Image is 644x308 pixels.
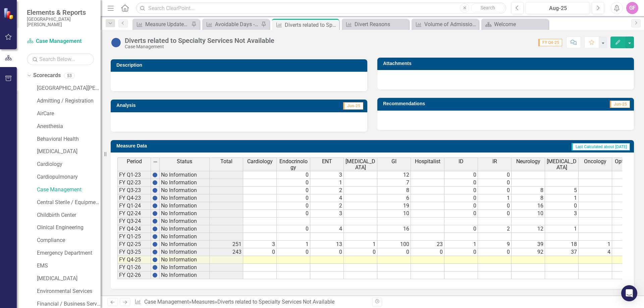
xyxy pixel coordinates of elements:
td: 1 [478,194,512,202]
td: 16 [512,202,545,210]
td: No Information [160,179,210,187]
a: Measure Update Report [134,20,190,28]
td: 0 [377,248,411,256]
td: 0 [277,202,310,210]
div: Open Intercom Messenger [621,285,637,301]
td: 5 [545,187,579,194]
td: FY Q1-24 [117,202,151,210]
td: 0 [277,171,310,179]
td: 0 [444,187,478,194]
td: 7 [377,179,411,187]
div: Volume of Admissions and Diverts [424,20,477,28]
span: FY Q4-25 [538,39,562,46]
a: Case Management [27,38,94,45]
div: Diverts related to Specialty Services Not Available [217,299,334,305]
img: BgCOk07PiH71IgAAAABJRU5ErkJggg== [152,211,158,216]
td: 10 [512,210,545,218]
span: IR [492,159,497,165]
td: 19 [377,202,411,210]
td: No Information [160,241,210,248]
span: Jun-25 [610,101,630,108]
td: 18 [545,241,579,248]
a: Behavioral Health [37,135,101,143]
td: 243 [210,248,243,256]
td: 0 [478,202,512,210]
img: BgCOk07PiH71IgAAAABJRU5ErkJggg== [152,172,158,178]
td: 0 [545,202,579,210]
td: FY Q2-25 [117,241,151,248]
td: FY Q4-25 [117,256,151,264]
a: Childbirth Center [37,211,101,219]
img: BgCOk07PiH71IgAAAABJRU5ErkJggg== [152,226,158,232]
small: [GEOGRAPHIC_DATA][PERSON_NAME] [27,16,94,27]
td: 0 [277,248,310,256]
div: Case Management [125,44,274,49]
a: Financial / Business Services [37,300,101,308]
span: Period [127,159,142,165]
img: BgCOk07PiH71IgAAAABJRU5ErkJggg== [152,234,158,239]
td: No Information [160,218,210,225]
img: BgCOk07PiH71IgAAAABJRU5ErkJggg== [152,242,158,247]
td: 0 [277,187,310,194]
div: Diverts related to Specialty Services Not Available [285,21,337,29]
span: Neurology [516,159,540,165]
td: 100 [377,241,411,248]
td: 8 [377,187,411,194]
td: 0 [277,210,310,218]
h3: Attachments [383,61,631,66]
div: Aug-25 [528,4,588,12]
td: No Information [160,264,210,271]
td: No Information [160,171,210,179]
td: 0 [243,248,277,256]
td: 0 [444,210,478,218]
img: ClearPoint Strategy [3,7,15,19]
td: 6 [377,194,411,202]
td: No Information [160,187,210,194]
td: 0 [478,187,512,194]
td: 4 [579,248,612,256]
div: Measure Update Report [145,20,190,28]
img: BgCOk07PiH71IgAAAABJRU5ErkJggg== [152,195,158,201]
td: 1 [310,179,344,187]
td: 2 [310,202,344,210]
button: Aug-25 [526,2,590,14]
td: 37 [545,248,579,256]
h3: Description [116,63,364,68]
td: FY Q2-24 [117,210,151,218]
td: 1 [545,194,579,202]
span: Cardiology [247,159,273,165]
td: 0 [310,248,344,256]
td: No Information [160,256,210,264]
td: 13 [310,241,344,248]
img: No Information [111,37,121,48]
a: Cardiopulmonary [37,173,101,181]
img: BgCOk07PiH71IgAAAABJRU5ErkJggg== [152,265,158,270]
td: 0 [277,225,310,233]
a: Central Sterile / Equipment Distribution [37,199,101,206]
td: FY Q3-24 [117,218,151,225]
td: FY Q3-23 [117,187,151,194]
td: 2 [478,225,512,233]
td: FY Q1-23 [117,171,151,179]
td: No Information [160,194,210,202]
h3: Analysis [116,103,235,108]
td: 1 [545,225,579,233]
td: 3 [243,241,277,248]
td: 0 [478,210,512,218]
td: 0 [478,248,512,256]
td: 12 [512,225,545,233]
span: Total [220,159,232,165]
td: 16 [377,225,411,233]
a: Clinical Engineering [37,224,101,232]
td: 3 [310,171,344,179]
div: GF [626,2,638,14]
a: Measures [192,299,215,305]
img: 8DAGhfEEPCf229AAAAAElFTkSuQmCC [153,159,158,165]
td: 0 [444,179,478,187]
td: 1 [344,241,377,248]
td: 0 [344,248,377,256]
td: 0 [444,225,478,233]
span: Elements & Reports [27,8,94,16]
span: GI [391,159,396,165]
div: Avoidable Days - External [215,20,259,28]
